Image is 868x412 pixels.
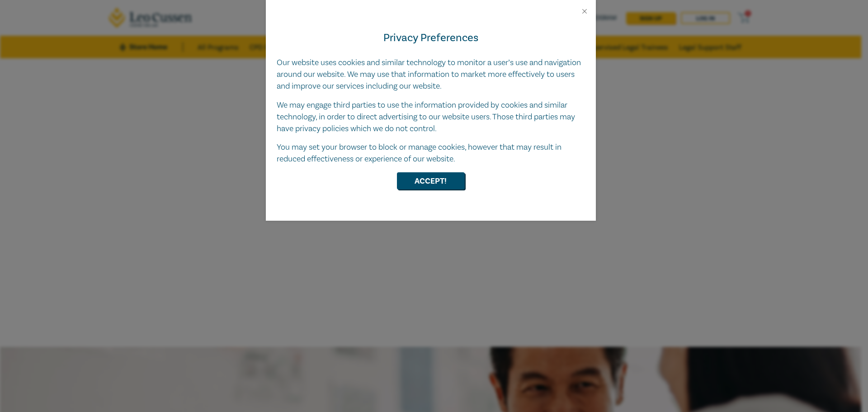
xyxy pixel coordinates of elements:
[277,30,585,46] h4: Privacy Preferences
[580,7,589,15] button: Close
[277,57,585,92] p: Our website uses cookies and similar technology to monitor a user’s use and navigation around our...
[397,172,465,189] button: Accept!
[277,142,585,165] p: You may set your browser to block or manage cookies, however that may result in reduced effective...
[277,99,585,135] p: We may engage third parties to use the information provided by cookies and similar technology, in...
